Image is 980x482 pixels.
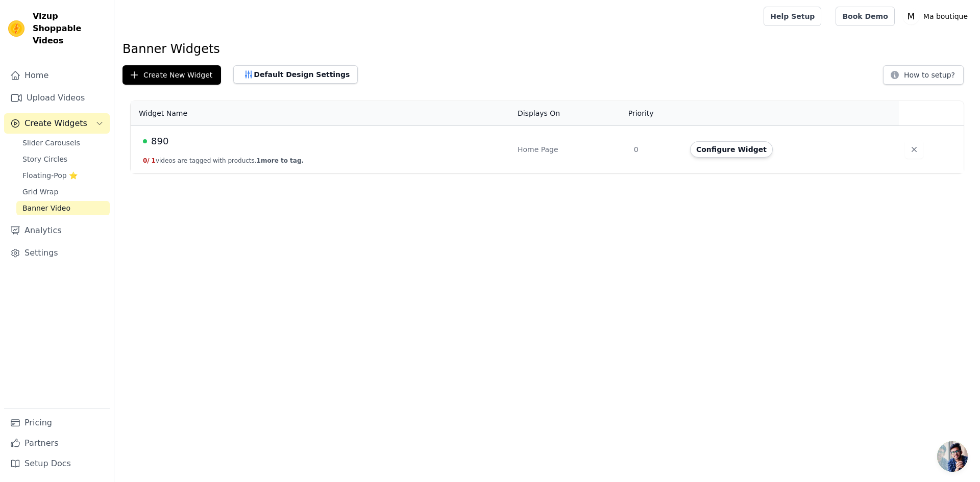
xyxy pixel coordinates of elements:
a: Upload Videos [4,88,110,108]
span: Floating-Pop ⭐ [22,170,78,181]
a: Ouvrir le chat [937,441,968,472]
a: Pricing [4,413,110,433]
a: Partners [4,433,110,453]
a: Analytics [4,220,110,241]
a: Home [4,65,110,86]
span: Banner Video [22,203,70,213]
h1: Banner Widgets [122,41,972,57]
a: Story Circles [16,152,110,166]
button: 0/ 1videos are tagged with products.1more to tag. [143,157,304,165]
button: Configure Widget [690,141,773,158]
a: Slider Carousels [16,136,110,150]
a: Banner Video [16,201,110,215]
button: Create New Widget [122,65,221,85]
button: Delete widget [905,140,923,159]
button: M Ma boutique [903,7,972,26]
span: Slider Carousels [22,138,80,148]
div: Home Page [518,144,622,155]
a: Setup Docs [4,453,110,474]
button: How to setup? [883,65,964,85]
a: Grid Wrap [16,185,110,199]
button: Default Design Settings [233,65,358,84]
td: 0 [628,126,684,173]
a: Floating-Pop ⭐ [16,168,110,183]
span: 1 [152,157,156,164]
a: Settings [4,243,110,263]
button: Create Widgets [4,113,110,134]
span: 1 more to tag. [257,157,304,164]
th: Priority [628,101,684,126]
span: Vizup Shoppable Videos [33,10,106,47]
th: Displays On [511,101,628,126]
span: Live Published [143,139,147,143]
span: Story Circles [22,154,67,164]
p: Ma boutique [919,7,972,26]
span: 0 / [143,157,150,164]
a: How to setup? [883,72,964,82]
a: Help Setup [764,7,821,26]
span: Grid Wrap [22,187,58,197]
a: Book Demo [836,7,894,26]
span: Create Widgets [24,117,87,130]
text: M [907,11,915,21]
img: Vizup [8,20,24,37]
span: 890 [151,134,168,148]
th: Widget Name [131,101,511,126]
